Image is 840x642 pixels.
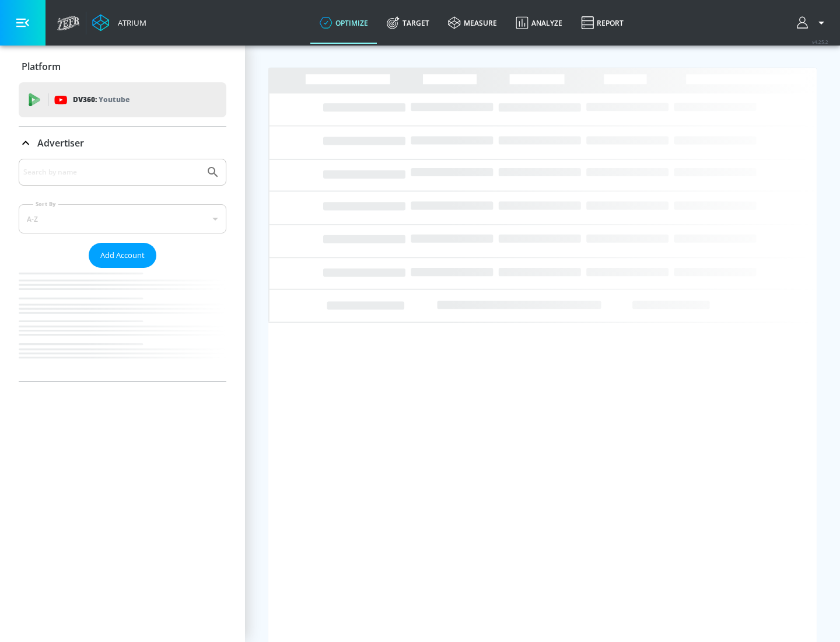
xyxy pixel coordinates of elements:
[73,93,129,106] p: DV360:
[19,50,226,83] div: Platform
[113,18,146,28] div: Atrium
[19,268,226,381] nav: list of Advertiser
[23,165,200,180] input: Search by name
[19,127,226,159] div: Advertiser
[33,200,58,208] label: Sort By
[310,2,377,44] a: optimize
[572,2,633,44] a: Report
[37,137,84,149] p: Advertiser
[812,39,828,45] span: v 4.25.2
[19,82,226,117] div: DV360: Youtube
[377,2,439,44] a: Target
[439,2,506,44] a: measure
[89,243,156,268] button: Add Account
[506,2,572,44] a: Analyze
[19,159,226,381] div: Advertiser
[22,60,61,73] p: Platform
[99,93,129,106] p: Youtube
[92,14,146,32] a: Atrium
[100,249,145,262] span: Add Account
[19,204,226,233] div: A-Z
